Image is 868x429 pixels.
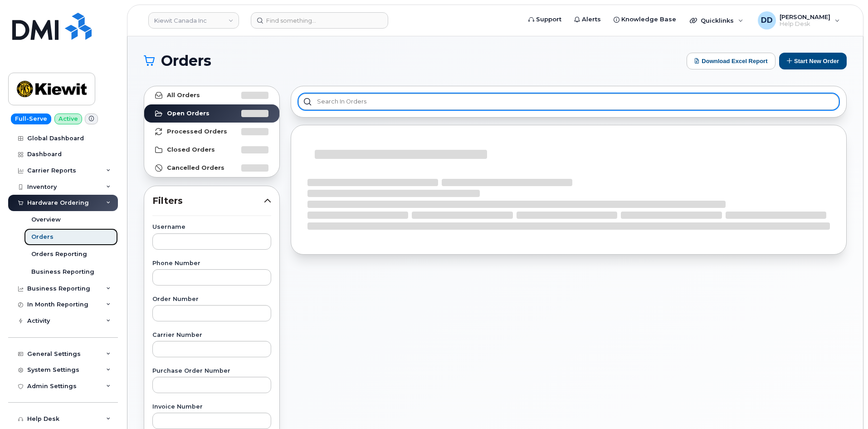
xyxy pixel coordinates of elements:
input: Search in orders [298,94,839,110]
a: All Orders [144,86,279,104]
strong: Open Orders [167,110,210,117]
label: Invoice Number [152,404,271,410]
iframe: Messenger Launcher [829,390,861,422]
label: Username [152,224,271,230]
a: Cancelled Orders [144,159,279,177]
strong: Cancelled Orders [167,164,224,172]
a: Open Orders [144,104,279,123]
label: Carrier Number [152,332,271,338]
button: Download Excel Report [687,53,775,69]
a: Processed Orders [144,123,279,141]
button: Start New Order [779,53,847,69]
label: Phone Number [152,261,271,266]
a: Closed Orders [144,141,279,159]
label: Purchase Order Number [152,368,271,374]
label: Order Number [152,296,271,302]
strong: All Orders [167,92,200,99]
strong: Closed Orders [167,146,215,153]
span: Orders [161,54,211,68]
span: Filters [152,194,264,207]
strong: Processed Orders [167,128,227,135]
